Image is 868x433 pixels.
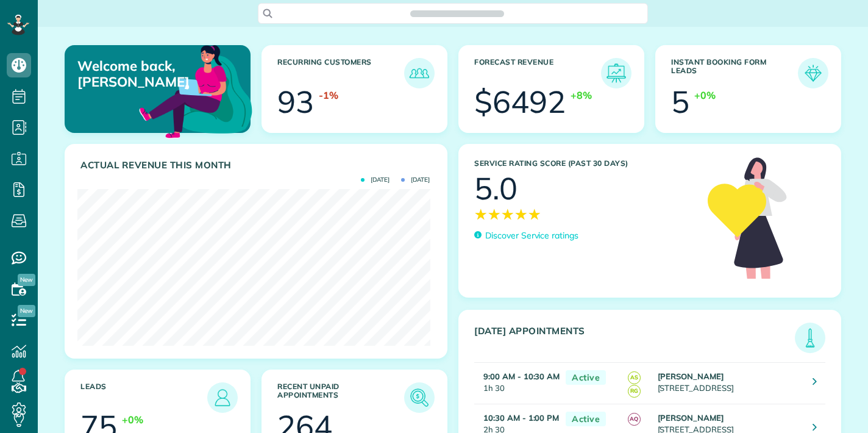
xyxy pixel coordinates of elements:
div: 5.0 [474,173,518,204]
span: RG [628,385,641,398]
h3: Leads [80,382,207,413]
div: +0% [694,88,716,102]
img: icon_todays_appointments-901f7ab196bb0bea1936b74009e4eb5ffbc2d2711fa7634e0d609ed5ef32b18b.png [798,326,822,350]
span: Search ZenMaid… [422,7,491,20]
p: Welcome back, [PERSON_NAME]! [77,58,190,90]
img: icon_leads-1bed01f49abd5b7fead27621c3d59655bb73ed531f8eeb49469d10e621d6b896.png [210,385,235,410]
img: icon_forecast_revenue-8c13a41c7ed35a8dcfafea3cbb826a0462acb37728057bba2d056411b612bbbe.png [604,61,628,85]
span: ★ [501,204,514,225]
span: AS [628,371,641,384]
span: Active [566,412,606,427]
span: ★ [528,204,541,225]
strong: [PERSON_NAME] [658,371,725,381]
span: ★ [488,204,501,225]
img: icon_recurring_customers-cf858462ba22bcd05b5a5880d41d6543d210077de5bb9ebc9590e49fd87d84ed.png [407,61,432,85]
img: dashboard_welcome-42a62b7d889689a78055ac9021e634bf52bae3f8056760290aed330b23ab8690.png [137,31,255,149]
strong: 9:00 AM - 10:30 AM [483,371,560,381]
span: ★ [514,204,528,225]
h3: Recent unpaid appointments [277,382,404,413]
img: icon_form_leads-04211a6a04a5b2264e4ee56bc0799ec3eb69b7e499cbb523a139df1d13a81ae0.png [801,61,825,85]
div: 93 [277,87,314,117]
span: ★ [474,204,488,225]
span: Active [566,370,606,385]
div: $6492 [474,87,566,117]
span: New [18,305,35,317]
h3: [DATE] Appointments [474,326,795,353]
h3: Service Rating score (past 30 days) [474,159,695,168]
strong: [PERSON_NAME] [658,413,725,423]
div: +8% [571,88,592,102]
div: +0% [122,413,143,427]
td: 1h 30 [474,362,560,404]
span: New [18,274,35,286]
td: [STREET_ADDRESS] [655,362,803,404]
span: [DATE] [361,177,390,183]
span: [DATE] [401,177,430,183]
div: -1% [319,88,338,102]
h3: Forecast Revenue [474,58,601,88]
h3: Actual Revenue this month [80,160,435,171]
a: Discover Service ratings [474,229,578,242]
h3: Instant Booking Form Leads [671,58,798,88]
img: icon_unpaid_appointments-47b8ce3997adf2238b356f14209ab4cced10bd1f174958f3ca8f1d0dd7fffeee.png [407,385,432,410]
h3: Recurring Customers [277,58,404,88]
div: 5 [671,87,689,117]
strong: 10:30 AM - 1:00 PM [483,413,559,423]
span: AQ [628,413,641,426]
p: Discover Service ratings [485,229,578,242]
